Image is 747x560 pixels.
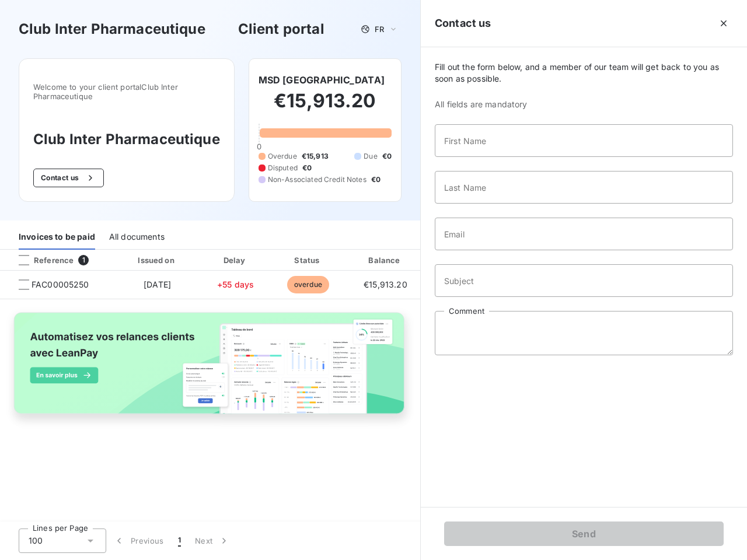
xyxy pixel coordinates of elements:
input: placeholder [435,124,733,157]
input: placeholder [435,171,733,204]
div: All documents [109,225,165,250]
span: 1 [78,255,89,265]
span: Fill out the form below, and a member of our team will get back to you as soon as possible. [435,61,733,85]
span: 0 [257,142,261,151]
img: banner [5,306,416,431]
span: €0 [371,174,381,185]
div: Balance [347,254,423,266]
div: Issued on [117,254,197,266]
span: Non-Associated Credit Notes [268,174,366,185]
input: placeholder [435,218,733,250]
span: Disputed [268,163,298,173]
div: Invoices to be paid [19,225,95,250]
div: Reference [9,255,74,265]
h6: MSD [GEOGRAPHIC_DATA] [259,73,385,87]
span: €0 [382,151,392,162]
span: 1 [178,535,181,547]
span: €15,913 [302,151,329,162]
span: 100 [29,535,43,547]
div: Status [273,254,343,266]
span: €0 [302,163,312,173]
span: +55 days [217,279,254,289]
input: placeholder [435,264,733,297]
span: [DATE] [144,279,171,289]
span: Overdue [268,151,297,162]
span: Due [364,151,377,162]
button: Send [444,521,724,546]
span: Welcome to your client portal Club Inter Pharmaceutique [33,82,220,101]
h3: Club Inter Pharmaceutique [19,19,205,40]
div: Delay [203,254,269,266]
span: €15,913.20 [364,279,407,289]
span: All fields are mandatory [435,99,733,110]
button: Next [188,528,237,553]
button: Previous [106,528,171,553]
span: FR [375,24,384,34]
h2: €15,913.20 [259,89,392,124]
button: Contact us [33,169,104,187]
span: overdue [287,276,329,293]
span: FAC00005250 [32,279,89,290]
h3: Club Inter Pharmaceutique [33,129,220,150]
h3: Client portal [238,19,324,40]
h5: Contact us [435,15,491,32]
button: 1 [171,528,188,553]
